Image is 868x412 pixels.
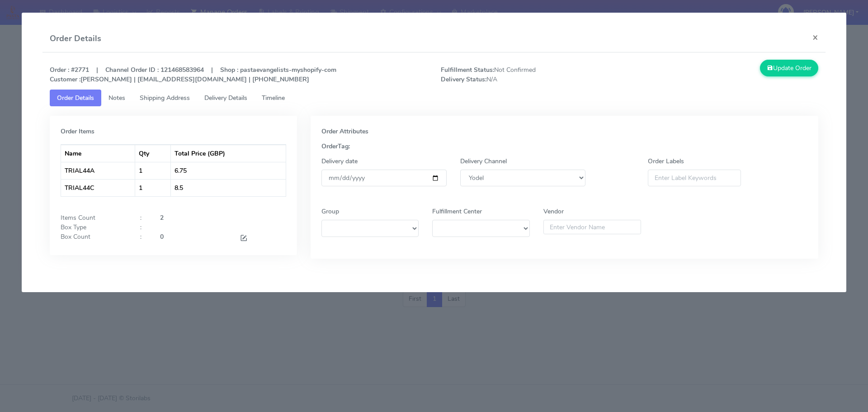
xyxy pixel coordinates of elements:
[61,127,94,136] strong: Order Items
[50,75,80,84] strong: Customer :
[50,90,819,106] ul: Tabs
[135,162,171,179] td: 1
[432,207,482,216] label: Fulfillment Center
[133,223,153,232] div: :
[54,232,133,244] div: Box Count
[61,145,135,162] th: Name
[171,145,285,162] th: Total Price (GBP)
[61,162,135,179] td: TRIAL44A
[135,179,171,196] td: 1
[61,179,135,196] td: TRIAL44C
[648,170,741,186] input: Enter Label Keywords
[160,213,164,222] strong: 2
[262,94,285,102] span: Timeline
[441,75,486,84] strong: Delivery Status:
[171,179,285,196] td: 8.5
[108,94,125,102] span: Notes
[543,207,564,216] label: Vendor
[805,25,826,49] button: Close
[760,60,819,76] button: Update Order
[434,65,630,84] span: Not Confirmed N/A
[140,94,190,102] span: Shipping Address
[204,94,247,102] span: Delivery Details
[321,142,350,151] strong: OrderTag:
[50,33,101,45] h4: Order Details
[321,156,358,166] label: Delivery date
[648,156,684,166] label: Order Labels
[57,94,94,102] span: Order Details
[133,232,153,244] div: :
[543,220,641,234] input: Enter Vendor Name
[160,232,164,241] strong: 0
[171,162,285,179] td: 6.75
[54,213,133,223] div: Items Count
[321,127,368,136] strong: Order Attributes
[50,66,336,84] strong: Order : #2771 | Channel Order ID : 121468583964 | Shop : pastaevangelists-myshopify-com [PERSON_N...
[135,145,171,162] th: Qty
[441,66,494,74] strong: Fulfillment Status:
[460,156,507,166] label: Delivery Channel
[54,223,133,232] div: Box Type
[133,213,153,223] div: :
[321,207,339,216] label: Group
